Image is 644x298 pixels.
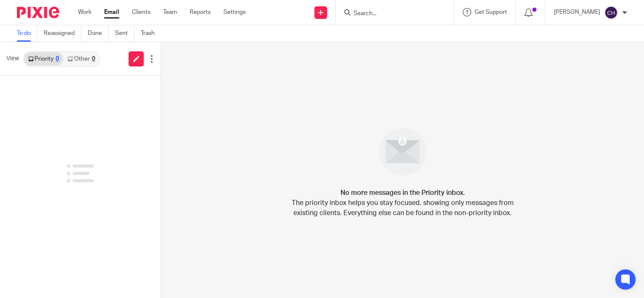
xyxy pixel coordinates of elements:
a: Email [104,8,119,16]
span: View [6,54,19,63]
p: [PERSON_NAME] [554,8,600,16]
a: Work [78,8,91,16]
h4: No more messages in the Priority inbox. [341,188,465,198]
img: Pixie [17,7,59,18]
a: To do [17,25,38,42]
img: image [373,122,432,181]
a: Priority0 [24,52,63,66]
p: The priority inbox helps you stay focused, showing only messages from existing clients. Everythin... [291,198,514,218]
a: Other0 [63,52,99,66]
a: Reports [190,8,211,16]
a: Done [88,25,109,42]
a: Sent [115,25,134,42]
a: Clients [132,8,150,16]
a: Trash [141,25,161,42]
img: svg%3E [604,6,618,19]
div: 0 [56,56,59,62]
div: 0 [92,56,95,62]
span: Get Support [475,9,507,15]
a: Reassigned [44,25,81,42]
a: Settings [223,8,246,16]
input: Search [353,10,429,18]
a: Team [163,8,177,16]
